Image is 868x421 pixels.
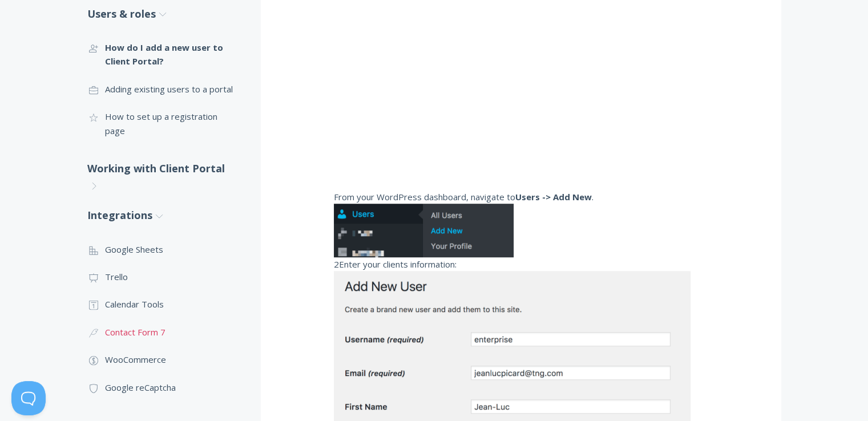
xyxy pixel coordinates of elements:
[87,236,238,263] a: Google Sheets
[87,318,238,346] a: Contact Form 7
[87,34,238,75] a: How do I add a new user to Client Portal?
[87,103,238,144] a: How to set up a registration page
[87,346,238,373] a: WooCommerce
[11,381,46,415] iframe: Toggle Customer Support
[87,290,238,318] a: Calendar Tools
[87,374,238,401] a: Google reCaptcha
[87,75,238,103] a: Adding existing users to a portal
[515,191,592,203] strong: Users -> Add New
[87,153,238,201] a: Working with Client Portal
[87,263,238,290] a: Trello
[87,200,238,230] a: Integrations
[334,204,514,257] img: file-J7djgbof24.png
